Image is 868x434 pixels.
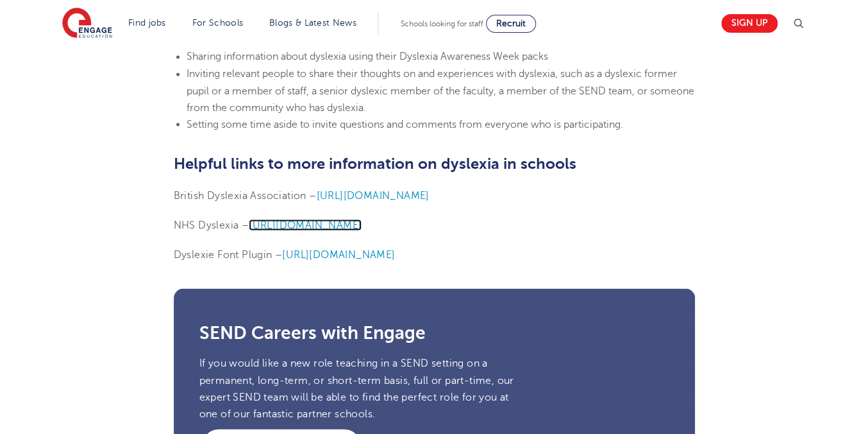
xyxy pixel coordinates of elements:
h3: SEND Careers with Engage [199,324,669,342]
a: [URL][DOMAIN_NAME] [249,219,362,230]
span: Recruit [496,19,526,28]
span: Schools looking for staff [401,19,483,28]
b: Helpful links to more information on dyslexia in schools [174,154,576,172]
a: Sign up [721,14,778,33]
a: For Schools [192,18,243,28]
a: Blogs & Latest News [269,18,356,28]
span: Inviting relevant people to share their thoughts on and experiences with dyslexia, such as a dysl... [187,68,694,114]
span: NHS Dyslexia – [174,219,249,230]
a: Recruit [486,15,536,33]
span: Dyslexie Font Plugin – [174,248,283,260]
img: Engage Education [62,8,112,40]
span: Setting some time aside to invite questions and comments from everyone who is participating. [187,118,623,130]
a: [URL][DOMAIN_NAME] [282,248,395,260]
span: Sharing information about dyslexia using their Dyslexia Awareness Week packs [187,51,548,62]
a: [URL][DOMAIN_NAME] [317,189,430,201]
span: British Dyslexia Association – [174,189,317,201]
p: If you would like a new role teaching in a SEND setting on a permanent, long-term, or short-term ... [199,354,519,422]
a: Find jobs [128,18,166,28]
